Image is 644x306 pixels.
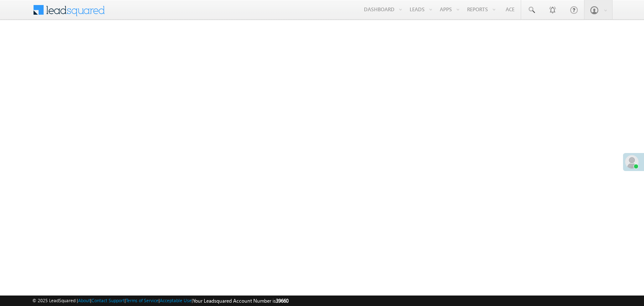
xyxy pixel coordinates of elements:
span: 39660 [276,298,288,304]
span: Your Leadsquared Account Number is [193,298,288,304]
span: © 2025 LeadSquared | | | | | [32,297,288,305]
a: About [78,298,90,303]
a: Terms of Service [126,298,158,303]
a: Acceptable Use [160,298,192,303]
a: Contact Support [91,298,125,303]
